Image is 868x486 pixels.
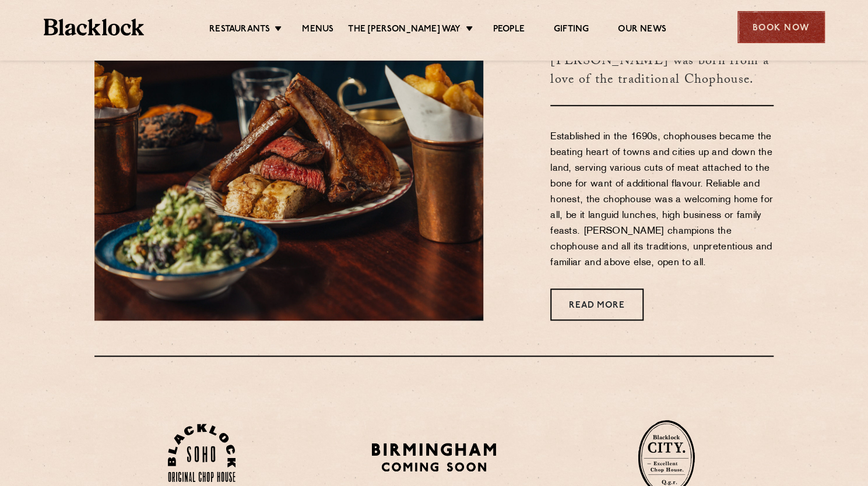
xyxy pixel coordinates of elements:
div: Book Now [737,11,825,43]
a: People [493,24,525,37]
a: The [PERSON_NAME] Way [348,24,461,37]
h3: [PERSON_NAME] was born from a love of the traditional Chophouse. [550,34,774,106]
img: BL_Textured_Logo-footer-cropped.svg [44,19,145,36]
img: BIRMINGHAM-P22_-e1747915156957.png [370,439,498,476]
a: Restaurants [209,24,270,37]
a: Menus [302,24,333,37]
a: Our News [618,24,666,37]
a: Gifting [554,24,589,37]
p: Established in the 1690s, chophouses became the beating heart of towns and cities up and down the... [550,129,774,271]
a: Read More [550,288,644,321]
